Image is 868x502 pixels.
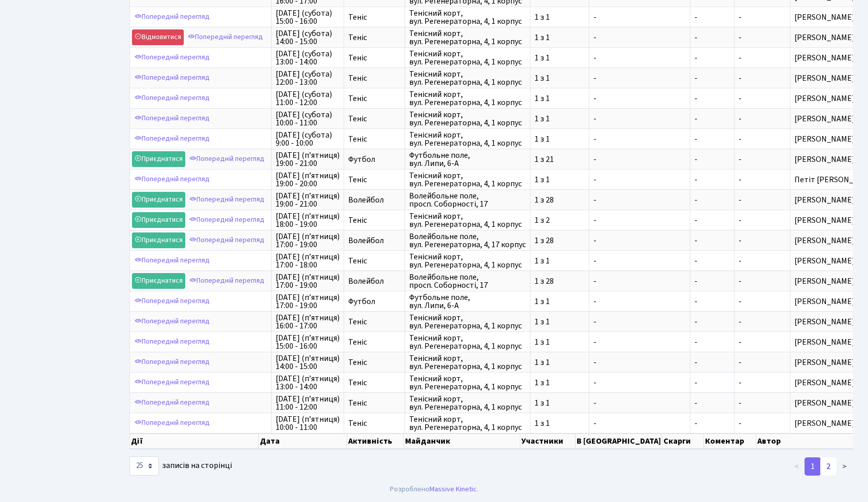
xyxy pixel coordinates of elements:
th: Активність [347,433,404,449]
span: Тенісний корт, вул. Регенераторна, 4, 1 корпус [409,131,526,147]
span: Теніс [348,399,400,407]
span: - [593,196,686,204]
a: Попередній перегляд [132,415,212,431]
span: [DATE] (субота) 9:00 - 10:00 [276,131,340,147]
th: Скарги [662,433,704,449]
span: Тенісний корт, вул. Регенераторна, 4, 1 корпус [409,334,526,350]
span: [DATE] (п’ятниця) 17:00 - 19:00 [276,293,340,310]
a: Попередній перегляд [132,172,212,187]
span: Тенісний корт, вул. Регенераторна, 4, 1 корпус [409,375,526,391]
span: - [739,93,742,104]
span: [DATE] (п’ятниця) 13:00 - 14:00 [276,375,340,391]
a: Попередній перегляд [132,375,212,390]
a: Попередній перегляд [132,293,212,309]
span: [DATE] (субота) 14:00 - 15:00 [276,29,340,46]
span: - [694,216,730,224]
span: [DATE] (п’ятниця) 11:00 - 12:00 [276,395,340,411]
span: 1 з 28 [535,196,585,204]
span: [DATE] (п’ятниця) 19:00 - 20:00 [276,172,340,188]
span: - [593,176,686,184]
span: Тенісний корт, вул. Регенераторна, 4, 1 корпус [409,90,526,107]
span: Теніс [348,257,400,265]
span: Теніс [348,13,400,21]
a: Попередній перегляд [187,212,267,228]
span: - [739,316,742,327]
a: Попередній перегляд [187,192,267,208]
span: Тенісний корт, вул. Регенераторна, 4, 1 корпус [409,70,526,86]
span: 1 з 28 [535,237,585,245]
span: - [694,13,730,21]
span: [DATE] (п’ятниця) 16:00 - 17:00 [276,314,340,330]
span: - [739,113,742,124]
span: Тенісний корт, вул. Регенераторна, 4, 1 корпус [409,172,526,188]
span: [DATE] (субота) 11:00 - 12:00 [276,90,340,107]
span: - [593,297,686,306]
span: Футбол [348,155,400,163]
th: В [GEOGRAPHIC_DATA] [576,433,662,449]
span: - [694,419,730,427]
div: Розроблено . [390,484,478,495]
span: - [593,115,686,123]
span: 1 з 1 [535,379,585,387]
span: - [739,377,742,388]
a: Приєднатися [132,232,185,248]
span: Футбол [348,297,400,306]
span: 1 з 1 [535,176,585,184]
a: Попередній перегляд [132,70,212,86]
span: Тенісний корт, вул. Регенераторна, 4, 1 корпус [409,50,526,66]
span: 1 з 1 [535,115,585,123]
span: - [739,12,742,23]
span: Волейбольне поле, просп. Соборності, 17 [409,273,526,289]
span: 1 з 1 [535,257,585,265]
span: Теніс [348,379,400,387]
a: Попередній перегляд [187,151,267,167]
span: - [739,154,742,165]
span: [DATE] (п’ятниця) 18:00 - 19:00 [276,212,340,228]
span: - [593,379,686,387]
span: - [593,277,686,285]
span: 1 з 1 [535,54,585,62]
span: 1 з 1 [535,135,585,143]
span: 1 з 1 [535,318,585,326]
span: 1 з 1 [535,297,585,306]
span: - [739,73,742,84]
span: 1 з 1 [535,34,585,42]
span: - [739,296,742,307]
span: [DATE] (субота) 15:00 - 16:00 [276,9,340,25]
span: 1 з 1 [535,74,585,82]
span: - [593,135,686,143]
span: - [593,54,686,62]
span: - [593,358,686,366]
span: Волейбольне поле, вул. Регенераторна, 4, 17 корпус [409,232,526,249]
span: - [739,255,742,266]
span: - [694,196,730,204]
span: - [694,176,730,184]
span: - [694,74,730,82]
span: [DATE] (п’ятниця) 19:00 - 21:00 [276,192,340,208]
a: Відмовитися [132,29,184,45]
span: - [739,174,742,185]
th: Коментар [704,433,756,449]
span: - [694,94,730,103]
th: Дата [259,433,348,449]
span: [DATE] (п’ятниця) 17:00 - 18:00 [276,253,340,269]
span: Теніс [348,216,400,224]
span: Тенісний корт, вул. Регенераторна, 4, 1 корпус [409,395,526,411]
label: записів на сторінці [129,456,232,476]
span: - [739,276,742,287]
span: - [593,237,686,245]
span: [DATE] (п’ятниця) 17:00 - 19:00 [276,232,340,249]
span: 1 з 28 [535,277,585,285]
th: Участники [520,433,576,449]
span: 1 з 2 [535,216,585,224]
span: Теніс [348,135,400,143]
span: - [694,318,730,326]
span: 1 з 1 [535,94,585,103]
a: Попередній перегляд [132,90,212,106]
span: Теніс [348,74,400,82]
span: [DATE] (п’ятниця) 14:00 - 15:00 [276,354,340,371]
span: - [593,34,686,42]
span: [DATE] (субота) 13:00 - 14:00 [276,50,340,66]
span: - [593,94,686,103]
span: Теніс [348,94,400,103]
